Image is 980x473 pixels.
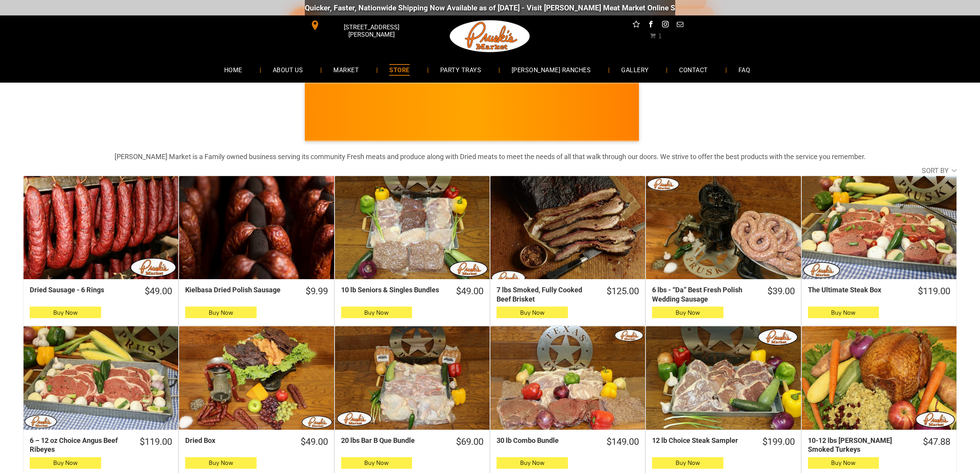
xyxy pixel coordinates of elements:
[652,436,748,445] div: 12 lb Choice Steak Sampler
[209,309,233,316] span: Buy Now
[140,436,172,448] div: $119.00
[364,309,389,316] span: Buy Now
[497,436,592,445] div: 30 lb Combo Bundle
[179,285,334,297] a: $9.99Kielbasa Dried Polish Sausage
[646,176,801,280] a: 6 lbs - “Da” Best Fresh Polish Wedding Sausage
[179,176,334,280] a: Kielbasa Dried Polish Sausage
[429,59,493,80] a: PARTY TRAYS
[497,307,568,318] button: Buy Now
[24,285,178,297] a: $49.00Dried Sausage - 6 Rings
[808,307,879,318] button: Buy Now
[646,436,801,448] a: $199.0012 lb Choice Steak Sampler
[802,176,956,280] a: The Ultimate Steak Box
[661,19,671,31] a: instagram
[213,59,254,80] a: HOME
[629,117,781,130] span: [PERSON_NAME] MARKET
[762,436,795,448] div: $199.00
[610,59,660,80] a: GALLERY
[341,457,412,469] button: Buy Now
[520,459,544,466] span: Buy Now
[115,153,866,161] strong: [PERSON_NAME] Market is a Family owned business serving its community Fresh meats and produce alo...
[918,285,950,297] div: $119.00
[652,457,723,469] button: Buy Now
[322,59,370,80] a: MARKET
[802,436,956,454] a: $47.8810-12 lbs [PERSON_NAME] Smoked Turkeys
[831,309,855,316] span: Buy Now
[497,285,592,303] div: 7 lbs Smoked, Fully Cooked Beef Brisket
[24,326,178,430] a: 6 – 12 oz Choice Angus Beef Ribeyes
[727,59,762,80] a: FAQ
[808,285,904,294] div: The Ultimate Steak Box
[179,326,334,430] a: Dried Box
[185,307,257,318] button: Buy Now
[646,19,656,31] a: facebook
[456,436,483,448] div: $69.00
[335,326,490,430] a: 20 lbs Bar B Que Bundle
[646,326,801,430] a: 12 lb Choice Steak Sampler
[923,436,950,448] div: $47.88
[322,20,421,42] span: [STREET_ADDRESS][PERSON_NAME]
[490,436,645,448] a: $149.0030 lb Combo Bundle
[298,3,765,12] div: Quicker, Faster, Nationwide Shipping Now Available as of [DATE] - Visit [PERSON_NAME] Meat Market...
[185,436,286,445] div: Dried Box
[500,59,602,80] a: [PERSON_NAME] RANCHES
[185,285,291,294] div: Kielbasa Dried Polish Sausage
[209,459,233,466] span: Buy Now
[335,176,490,280] a: 10 lb Seniors &amp; Singles Bundles
[30,285,130,294] div: Dried Sausage - 6 Rings
[490,285,645,303] a: $125.007 lbs Smoked, Fully Cooked Beef Brisket
[30,436,125,454] div: 6 – 12 oz Choice Angus Beef Ribeyes
[831,459,855,466] span: Buy Now
[261,59,315,80] a: ABOUT US
[301,436,328,448] div: $49.00
[808,436,909,454] div: 10-12 lbs [PERSON_NAME] Smoked Turkeys
[364,459,389,466] span: Buy Now
[676,459,700,466] span: Buy Now
[676,309,700,316] span: Buy Now
[341,436,442,445] div: 20 lbs Bar B Que Bundle
[607,285,639,297] div: $125.00
[185,457,257,469] button: Buy Now
[30,457,101,469] button: Buy Now
[607,436,639,448] div: $149.00
[456,285,483,297] div: $49.00
[490,326,645,430] a: 30 lb Combo Bundle
[179,436,334,448] a: $49.00Dried Box
[30,307,101,318] button: Buy Now
[24,436,178,454] a: $119.006 – 12 oz Choice Angus Beef Ribeyes
[378,59,421,80] a: STORE
[767,285,795,297] div: $39.00
[802,285,956,297] a: $119.00The Ultimate Steak Box
[802,326,956,430] a: 10-12 lbs Pruski&#39;s Smoked Turkeys
[658,32,662,40] span: 1
[341,307,412,318] button: Buy Now
[490,176,645,280] a: 7 lbs Smoked, Fully Cooked Beef Brisket
[448,15,532,57] img: Pruski-s+Market+HQ+Logo2-1920w.png
[652,285,753,303] div: 6 lbs - “Da” Best Fresh Polish Wedding Sausage
[24,176,178,280] a: Dried Sausage - 6 Rings
[652,307,723,318] button: Buy Now
[497,457,568,469] button: Buy Now
[520,309,544,316] span: Buy Now
[631,19,641,31] a: Social network
[145,285,172,297] div: $49.00
[341,285,442,294] div: 10 lb Seniors & Singles Bundles
[335,436,490,448] a: $69.0020 lbs Bar B Que Bundle
[53,459,78,466] span: Buy Now
[306,285,328,297] div: $9.99
[646,285,801,303] a: $39.006 lbs - “Da” Best Fresh Polish Wedding Sausage
[53,309,78,316] span: Buy Now
[808,457,879,469] button: Buy Now
[335,285,490,297] a: $49.0010 lb Seniors & Singles Bundles
[667,59,719,80] a: CONTACT
[675,19,685,31] a: email
[305,19,423,31] a: [STREET_ADDRESS][PERSON_NAME]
